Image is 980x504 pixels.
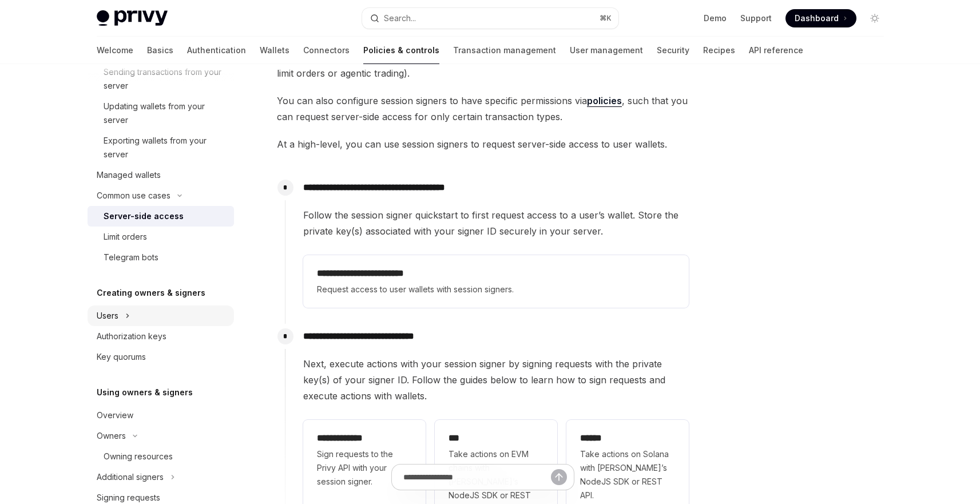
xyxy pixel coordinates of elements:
[570,37,643,64] a: User management
[97,10,168,26] img: light logo
[104,100,227,127] div: Updating wallets from your server
[97,189,170,203] div: Common use cases
[104,134,227,161] div: Exporting wallets from your server
[580,447,675,502] span: Take actions on Solana with [PERSON_NAME]’s NodeJS SDK or REST API.
[187,37,246,64] a: Authentication
[104,251,158,264] div: Telegram bots
[147,37,173,64] a: Basics
[551,469,567,485] button: Send message
[104,230,147,244] div: Limit orders
[104,450,173,463] div: Owning resources
[88,96,234,130] a: Updating wallets from your server
[384,11,416,25] div: Search...
[97,330,166,343] div: Authorization keys
[97,309,118,323] div: Users
[88,130,234,165] a: Exporting wallets from your server
[97,429,126,443] div: Owners
[88,446,234,467] a: Owning resources
[657,37,689,64] a: Security
[88,326,234,347] a: Authorization keys
[277,93,689,125] span: You can also configure session signers to have specific permissions via , such that you can reque...
[88,247,234,268] a: Telegram bots
[97,350,146,364] div: Key quorums
[866,9,884,27] button: Toggle dark mode
[97,37,133,64] a: Welcome
[453,37,556,64] a: Transaction management
[303,207,689,239] span: Follow the session signer quickstart to first request access to a user’s wallet. Store the privat...
[104,209,184,223] div: Server-side access
[362,8,618,29] button: Search...⌘K
[749,37,803,64] a: API reference
[363,37,439,64] a: Policies & controls
[317,447,412,489] span: Sign requests to the Privy API with your session signer.
[88,227,234,247] a: Limit orders
[785,9,856,27] a: Dashboard
[740,13,772,24] a: Support
[600,14,612,23] span: ⌘ K
[97,408,133,422] div: Overview
[260,37,289,64] a: Wallets
[88,347,234,367] a: Key quorums
[88,206,234,227] a: Server-side access
[303,356,689,404] span: Next, execute actions with your session signer by signing requests with the private key(s) of you...
[587,95,622,107] a: policies
[88,405,234,426] a: Overview
[303,37,350,64] a: Connectors
[97,386,193,399] h5: Using owners & signers
[88,165,234,185] a: Managed wallets
[97,168,161,182] div: Managed wallets
[277,136,689,152] span: At a high-level, you can use session signers to request server-side access to user wallets.
[97,286,205,300] h5: Creating owners & signers
[795,13,839,24] span: Dashboard
[97,470,164,484] div: Additional signers
[703,37,735,64] a: Recipes
[317,283,675,296] span: Request access to user wallets with session signers.
[704,13,727,24] a: Demo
